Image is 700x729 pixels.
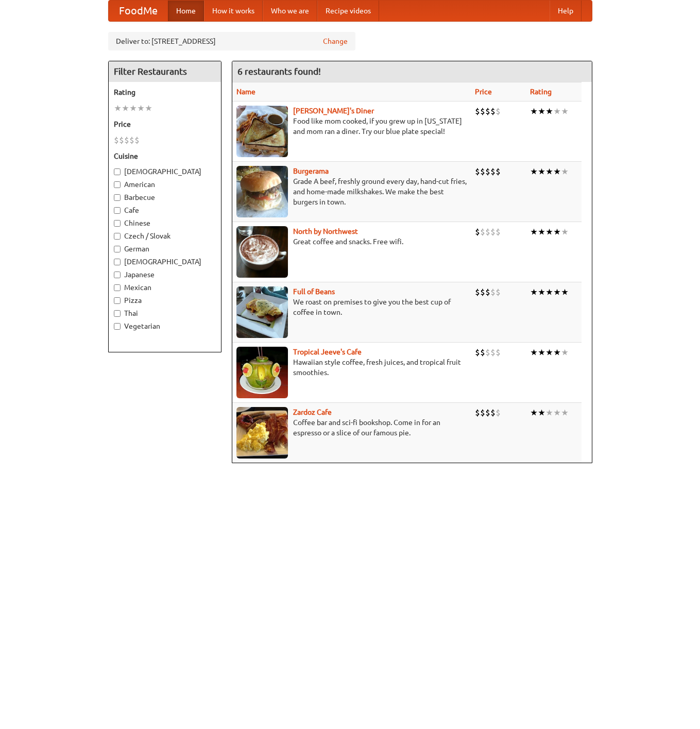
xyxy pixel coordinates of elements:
[553,166,561,177] li: ★
[114,231,216,241] label: Czech / Slovak
[480,166,485,177] li: $
[114,244,216,254] label: German
[530,226,538,238] li: ★
[108,32,355,50] div: Deliver to: [STREET_ADDRESS]
[538,166,545,177] li: ★
[122,103,129,114] li: ★
[236,236,467,247] p: Great coffee and snacks. Free wifi.
[553,106,561,117] li: ★
[114,282,216,293] label: Mexican
[480,106,485,117] li: $
[530,166,538,177] li: ★
[114,119,216,129] h5: Price
[114,192,216,202] label: Barbecue
[530,106,538,117] li: ★
[114,168,121,175] input: [DEMOGRAPHIC_DATA]
[293,107,374,115] a: [PERSON_NAME]'s Diner
[114,205,216,215] label: Cafe
[168,1,204,21] a: Home
[114,272,121,278] input: Japanese
[496,407,501,418] li: $
[114,308,216,318] label: Thai
[236,116,467,137] p: Food like mom cooked, if you grew up in [US_STATE] and mom ran a diner. Try our blue plate special!
[114,218,216,228] label: Chinese
[114,207,121,214] input: Cafe
[490,166,496,177] li: $
[236,88,255,96] a: Name
[109,61,221,82] h4: Filter Restaurants
[553,407,561,418] li: ★
[109,1,168,21] a: FoodMe
[236,347,288,398] img: jeeves.jpg
[553,347,561,358] li: ★
[530,88,552,96] a: Rating
[538,347,545,358] li: ★
[293,167,329,175] a: Burgerama
[561,106,569,117] li: ★
[317,1,379,21] a: Recipe videos
[114,103,122,114] li: ★
[236,407,288,459] img: zardoz.jpg
[129,134,134,146] li: $
[137,103,145,114] li: ★
[545,286,553,298] li: ★
[114,87,216,97] h5: Rating
[485,407,490,418] li: $
[530,286,538,298] li: ★
[293,287,335,296] a: Full of Beans
[293,408,332,416] a: Zardoz Cafe
[134,134,140,146] li: $
[496,286,501,298] li: $
[561,166,569,177] li: ★
[236,417,467,438] p: Coffee bar and sci-fi bookshop. Come in for an espresso or a slice of our famous pie.
[119,134,124,146] li: $
[475,166,480,177] li: $
[145,103,152,114] li: ★
[114,134,119,146] li: $
[490,286,496,298] li: $
[114,246,121,252] input: German
[530,407,538,418] li: ★
[114,310,121,317] input: Thai
[114,181,121,188] input: American
[561,226,569,238] li: ★
[485,166,490,177] li: $
[545,166,553,177] li: ★
[114,257,216,267] label: [DEMOGRAPHIC_DATA]
[490,106,496,117] li: $
[114,194,121,201] input: Barbecue
[263,1,317,21] a: Who we are
[114,323,121,330] input: Vegetarian
[114,179,216,190] label: American
[114,297,121,304] input: Pizza
[538,226,545,238] li: ★
[293,227,358,235] a: North by Northwest
[114,233,121,240] input: Czech / Slovak
[561,286,569,298] li: ★
[490,226,496,238] li: $
[545,347,553,358] li: ★
[480,347,485,358] li: $
[204,1,263,21] a: How it works
[553,226,561,238] li: ★
[485,106,490,117] li: $
[114,151,216,161] h5: Cuisine
[496,347,501,358] li: $
[293,348,362,356] a: Tropical Jeeve's Cafe
[475,286,480,298] li: $
[236,106,288,157] img: sallys.jpg
[114,220,121,227] input: Chinese
[129,103,137,114] li: ★
[124,134,129,146] li: $
[480,407,485,418] li: $
[485,347,490,358] li: $
[114,269,216,280] label: Japanese
[236,357,467,378] p: Hawaiian style coffee, fresh juices, and tropical fruit smoothies.
[114,166,216,177] label: [DEMOGRAPHIC_DATA]
[236,166,288,217] img: burgerama.jpg
[545,407,553,418] li: ★
[538,286,545,298] li: ★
